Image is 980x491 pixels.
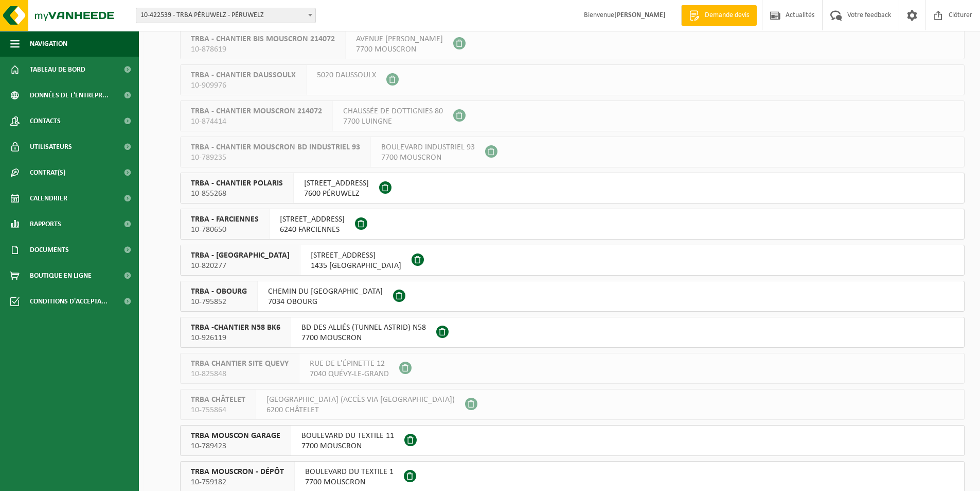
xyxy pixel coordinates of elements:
span: Calendrier [30,185,67,211]
span: 10-820277 [191,261,290,271]
span: 7700 MOUSCRON [305,477,394,487]
span: 10-789235 [191,153,360,163]
button: TRBA -CHANTIER N58 BK6 10-926119 BD DES ALLIÉS (TUNNEL ASTRID) N587700 MOUSCRON [180,317,965,348]
span: TRBA - CHANTIER POLARIS [191,178,283,189]
span: 10-759182 [191,477,284,487]
span: 7700 LUINGNE [343,116,443,127]
span: TRBA -CHANTIER N58 BK6 [191,323,280,333]
span: TRBA - [GEOGRAPHIC_DATA] [191,250,290,261]
span: 10-825848 [191,369,289,379]
span: 10-855268 [191,189,283,199]
span: 6240 FARCIENNES [280,225,345,235]
span: [STREET_ADDRESS] [311,250,401,261]
span: Tableau de bord [30,57,85,82]
span: 7700 MOUSCRON [381,153,475,163]
span: BOULEVARD INDUSTRIEL 93 [381,142,475,153]
span: 7040 QUÉVY-LE-GRAND [310,369,389,379]
span: 1435 [GEOGRAPHIC_DATA] [311,261,401,271]
span: Contacts [30,108,61,134]
span: Contrat(s) [30,160,65,185]
span: Navigation [30,31,67,57]
span: 10-755864 [191,405,245,415]
span: Boutique en ligne [30,263,92,289]
button: TRBA - CHANTIER POLARIS 10-855268 [STREET_ADDRESS]7600 PÉRUWELZ [180,173,965,204]
span: [STREET_ADDRESS] [280,214,345,225]
span: [GEOGRAPHIC_DATA] (ACCÈS VIA [GEOGRAPHIC_DATA]) [266,395,455,405]
span: 10-422539 - TRBA PÉRUWELZ - PÉRUWELZ [136,8,315,23]
span: TRBA - CHANTIER MOUSCRON BD INDUSTRIEL 93 [191,142,360,153]
span: RUE DE L'ÉPINETTE 12 [310,359,389,369]
span: TRBA - CHANTIER MOUSCRON 214072 [191,106,322,116]
span: 5020 DAUSSOULX [317,70,376,80]
button: TRBA - [GEOGRAPHIC_DATA] 10-820277 [STREET_ADDRESS]1435 [GEOGRAPHIC_DATA] [180,245,965,276]
span: 10-422539 - TRBA PÉRUWELZ - PÉRUWELZ [136,8,316,23]
span: 10-874414 [191,116,322,127]
span: 7034 OBOURG [268,297,383,307]
button: TRBA - OBOURG 10-795852 CHEMIN DU [GEOGRAPHIC_DATA]7034 OBOURG [180,281,965,312]
span: 6200 CHÂTELET [266,405,455,415]
span: BD DES ALLIÉS (TUNNEL ASTRID) N58 [301,323,426,333]
span: 7700 MOUSCRON [301,441,394,451]
span: TRBA - CHANTIER BIS MOUSCRON 214072 [191,34,335,44]
span: 7700 MOUSCRON [356,44,443,55]
button: TRBA MOUSCON GARAGE 10-789423 BOULEVARD DU TEXTILE 117700 MOUSCRON [180,425,965,456]
span: TRBA - FARCIENNES [191,214,259,225]
span: Rapports [30,211,61,237]
span: AVENUE [PERSON_NAME] [356,34,443,44]
a: Demande devis [681,5,757,26]
span: TRBA - OBOURG [191,286,247,297]
strong: [PERSON_NAME] [614,11,666,19]
span: TRBA CHÂTELET [191,395,245,405]
span: Conditions d'accepta... [30,289,108,314]
span: Utilisateurs [30,134,72,160]
span: Données de l'entrepr... [30,82,109,108]
span: Documents [30,237,69,263]
span: 10-926119 [191,333,280,343]
span: 10-789423 [191,441,280,451]
span: 7700 MOUSCRON [301,333,426,343]
button: TRBA - FARCIENNES 10-780650 [STREET_ADDRESS]6240 FARCIENNES [180,209,965,240]
span: 7600 PÉRUWELZ [304,189,369,199]
span: 10-878619 [191,44,335,55]
span: CHAUSSÉE DE DOTTIGNIES 80 [343,106,443,116]
span: TRBA - CHANTIER DAUSSOULX [191,70,296,80]
span: 10-780650 [191,225,259,235]
span: TRBA MOUSCRON - DÉPÔT [191,467,284,477]
span: TRBA CHANTIER SITE QUEVY [191,359,289,369]
span: Demande devis [702,10,752,21]
span: CHEMIN DU [GEOGRAPHIC_DATA] [268,286,383,297]
span: BOULEVARD DU TEXTILE 1 [305,467,394,477]
span: BOULEVARD DU TEXTILE 11 [301,431,394,441]
span: TRBA MOUSCON GARAGE [191,431,280,441]
span: [STREET_ADDRESS] [304,178,369,189]
span: 10-909976 [191,80,296,91]
span: 10-795852 [191,297,247,307]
